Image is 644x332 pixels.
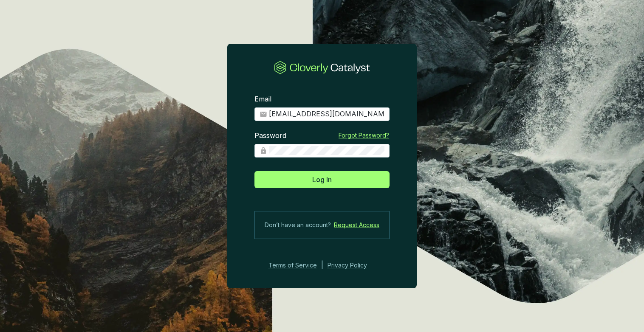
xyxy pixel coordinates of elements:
label: Email [254,95,271,104]
a: Privacy Policy [328,260,378,270]
a: Forgot Password? [339,131,389,140]
input: Email [269,110,384,119]
span: Don’t have an account? [265,220,331,230]
div: | [321,260,323,270]
a: Request Access [334,220,379,230]
span: Log In [312,174,332,185]
label: Password [254,131,286,141]
button: Log In [254,171,390,188]
a: Terms of Service [266,260,317,270]
input: Password [269,146,384,155]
